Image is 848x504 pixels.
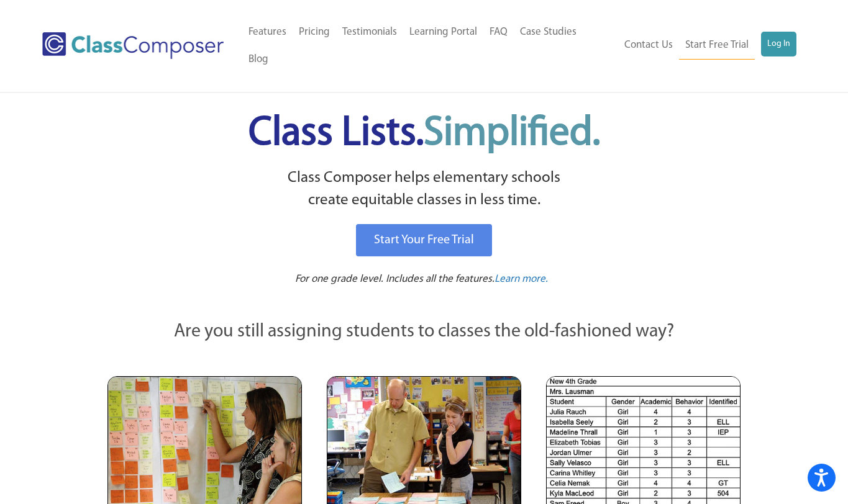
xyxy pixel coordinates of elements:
[618,32,679,59] a: Contact Us
[242,19,614,73] nav: Header Menu
[295,274,495,284] span: For one grade level. Includes all the features.
[761,32,796,56] a: Log In
[42,32,224,59] img: Class Composer
[107,318,741,346] p: Are you still assigning students to classes the old-fashioned way?
[495,272,548,287] a: Learn more.
[374,234,474,246] span: Start Your Free Trial
[106,167,743,212] p: Class Composer helps elementary schools create equitable classes in less time.
[336,19,403,46] a: Testimonials
[403,19,483,46] a: Learning Portal
[514,19,583,46] a: Case Studies
[424,114,600,154] span: Simplified.
[483,19,514,46] a: FAQ
[248,114,600,154] span: Class Lists.
[242,46,275,73] a: Blog
[242,19,293,46] a: Features
[679,32,755,60] a: Start Free Trial
[356,224,492,256] a: Start Your Free Trial
[495,274,548,284] span: Learn more.
[293,19,336,46] a: Pricing
[615,32,796,60] nav: Header Menu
